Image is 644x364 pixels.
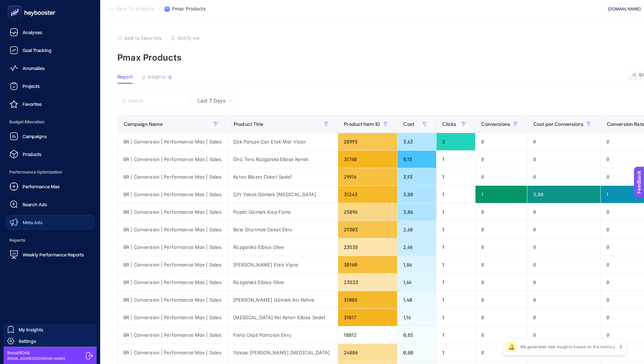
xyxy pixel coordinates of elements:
span: Cost [403,121,414,127]
span: Last 7 Days [197,97,225,104]
div: BR | Conversion | Performance Max | Sales [118,238,227,256]
span: Reports [6,233,94,247]
div: 31817 [338,309,397,326]
div: 3,86 [397,203,436,221]
div: 1 [436,309,475,326]
div: BR | Conversion | Performance Max | Sales [118,133,227,150]
button: Notify me [170,35,200,41]
div: Keten Blazer Ceket Sedef [228,168,337,185]
div: 0 [475,221,527,238]
div: BR | Conversion | Performance Max | Sales [118,151,227,168]
div: 1 [436,291,475,308]
div: 31085 [338,291,397,308]
div: Fleto Cepli Pantolon Ekru [228,326,337,344]
div: Yakası [PERSON_NAME] [MEDICAL_DATA] [228,344,337,361]
a: Settings [4,335,97,347]
div: 1,40 [397,291,436,308]
div: 28993 [338,133,397,150]
div: 24886 [338,344,397,361]
div: 0 [527,238,600,256]
span: Report [117,74,133,80]
div: BR | Conversion | Performance Max | Sales [118,326,227,344]
div: 3,88 [527,186,600,203]
a: Campaigns [6,129,94,143]
div: [PERSON_NAME] Gömlek Acı Kahve [228,291,337,308]
span: Projects [23,83,40,89]
div: Poplin Gömlek Kısa Füme [228,203,337,221]
button: Add to favorites [117,35,161,41]
div: 0 [475,274,527,291]
div: Rüzgarlıklı Elbise Olive [228,238,337,256]
span: Products [23,151,42,157]
div: 0 [475,326,527,344]
span: Search Ads [23,202,47,207]
div: 0 [475,256,527,273]
div: 0 [527,151,600,168]
div: 1 [436,344,475,361]
div: 31243 [338,186,397,203]
a: Meta Ads [6,215,94,230]
div: BR | Conversion | Performance Max | Sales [118,274,227,291]
input: Search [128,98,185,104]
span: Settings [19,338,36,344]
span: Analyses [23,29,42,35]
div: 0 [527,168,600,185]
div: 🔔 [506,341,517,353]
div: 18812 [338,326,397,344]
div: 29916 [338,168,397,185]
div: 2,68 [397,221,436,238]
div: 0,80 [397,344,436,361]
div: 31760 [338,151,397,168]
div: 0 [475,291,527,308]
span: [EMAIL_ADDRESS][DOMAIN_NAME] [7,356,65,361]
div: 1 [436,221,475,238]
div: 1,66 [397,274,436,291]
div: 2,66 [397,238,436,256]
div: BR | Conversion | Performance Max | Sales [118,168,227,185]
div: 8,15 [397,151,436,168]
div: 30160 [338,256,397,273]
div: 0 [475,344,527,361]
div: Rüzgarlıklı Elbise Olive [228,274,337,291]
div: 23535 [338,238,397,256]
div: 0 [475,133,527,150]
div: 1 [436,186,475,203]
span: Add to favorites [125,35,161,41]
span: My Insights [19,327,43,332]
span: Campaigns [23,133,47,139]
span: Weekly Performance Reports [23,252,84,257]
div: 0 [475,238,527,256]
div: 0 [527,326,600,344]
span: Back To Analysis [117,6,154,12]
div: BR | Conversion | Performance Max | Sales [118,291,227,308]
div: 29303 [338,221,397,238]
span: Notify me [177,35,200,41]
div: 3,63 [397,133,436,150]
a: My Insights [4,324,97,335]
div: 1 [436,151,475,168]
div: 1 [436,256,475,273]
span: Budget Allocation [6,115,94,129]
span: Conversions [481,121,510,127]
div: 0 [475,168,527,185]
span: Campaign Name [123,121,163,127]
div: 1 [436,274,475,291]
div: 1 [436,168,475,185]
div: Bele Oturtmalı Ceket Ekru [228,221,337,238]
span: Anomalies [23,65,45,71]
a: Products [6,147,94,161]
span: Product Item ID [344,121,380,127]
div: 25896 [338,203,397,221]
div: BR | Conversion | Performance Max | Sales [118,203,227,221]
span: Favorites [23,101,42,107]
div: 3,93 [397,168,436,185]
div: 0 [527,133,600,150]
div: 3,88 [397,186,436,203]
div: 1,86 [397,256,436,273]
div: Çift Yakalı Gömlek [MEDICAL_DATA] [228,186,337,203]
div: 0 [475,151,527,168]
span: Meta Ads [23,219,43,225]
div: BR | Conversion | Performance Max | Sales [118,309,227,326]
div: 0 [527,221,600,238]
a: Goal Tracking [6,43,94,57]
